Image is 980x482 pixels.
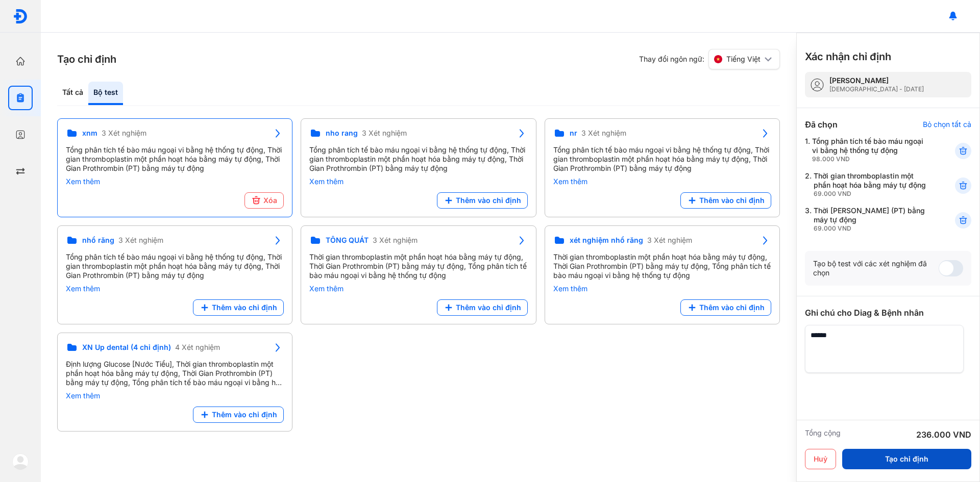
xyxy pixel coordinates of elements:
span: Thêm vào chỉ định [456,196,521,205]
span: 3 Xét nghiệm [373,236,418,245]
div: Xem thêm [309,284,527,293]
span: xnm [82,129,97,138]
div: 69.000 VND [814,224,930,233]
span: Thêm vào chỉ định [699,196,765,205]
div: Xem thêm [66,284,284,293]
div: 98.000 VND [812,155,930,163]
div: Xem thêm [66,391,284,400]
div: Tất cả [57,82,88,105]
div: 1. [805,137,930,163]
button: Thêm vào chỉ định [437,192,528,209]
span: Thêm vào chỉ định [212,410,277,419]
button: Thêm vào chỉ định [680,192,771,209]
div: Xem thêm [309,177,527,186]
span: Thêm vào chỉ định [699,303,765,312]
div: 236.000 VND [916,428,971,441]
img: logo [13,9,28,24]
div: Thời gian thromboplastin một phần hoạt hóa bằng máy tự động, Thời Gian Prothrombin (PT) bằng máy ... [553,252,771,280]
h3: Tạo chỉ định [57,52,116,66]
div: Xem thêm [553,177,771,186]
div: Thời [PERSON_NAME] (PT) bằng máy tự động [814,206,930,233]
div: Bộ test [88,82,123,105]
span: 4 Xét nghiệm [175,343,220,352]
span: Thêm vào chỉ định [212,303,277,312]
div: Tổng phân tích tế bào máu ngoại vi bằng hệ thống tự động, Thời gian thromboplastin một phần hoạt ... [66,145,284,173]
span: 3 Xét nghiệm [581,129,626,138]
button: Huỷ [805,449,836,469]
div: Thời gian thromboplastin một phần hoạt hóa bằng máy tự động, Thời Gian Prothrombin (PT) bằng máy ... [309,252,527,280]
span: Thêm vào chỉ định [456,303,521,312]
div: [PERSON_NAME] [829,76,924,85]
div: Xem thêm [66,177,284,186]
span: TỔNG QUÁT [326,236,369,245]
span: nr [570,129,577,138]
div: Thời gian thromboplastin một phần hoạt hóa bằng máy tự động [814,171,930,198]
span: nho rang [326,129,358,138]
div: Tổng phân tích tế bào máu ngoại vi bằng hệ thống tự động [812,137,930,163]
span: XN Up dental (4 chỉ định) [82,343,171,352]
span: 3 Xét nghiệm [647,236,692,245]
button: Thêm vào chỉ định [680,299,771,316]
button: Thêm vào chỉ định [193,299,284,316]
button: Xóa [244,192,284,209]
h3: Xác nhận chỉ định [805,49,891,64]
span: nhổ răng [82,236,114,245]
div: Thay đổi ngôn ngữ: [639,49,780,69]
div: Tổng cộng [805,428,841,441]
div: Bỏ chọn tất cả [923,120,971,129]
span: 3 Xét nghiệm [362,129,407,138]
div: 3. [805,206,930,233]
div: Định lượng Glucose [Nước Tiểu], Thời gian thromboplastin một phần hoạt hóa bằng máy tự động, Thời... [66,360,284,387]
div: Ghi chú cho Diag & Bệnh nhân [805,307,971,319]
span: Xóa [263,196,277,205]
span: 3 Xét nghiệm [118,236,163,245]
div: Tạo bộ test với các xét nghiệm đã chọn [813,259,939,277]
span: xét nghiệm nhổ răng [570,236,643,245]
span: 3 Xét nghiệm [102,129,146,138]
div: 69.000 VND [814,190,930,198]
button: Thêm vào chỉ định [193,407,284,423]
div: [DEMOGRAPHIC_DATA] - [DATE] [829,85,924,93]
img: logo [12,453,29,470]
div: Tổng phân tích tế bào máu ngoại vi bằng hệ thống tự động, Thời gian thromboplastin một phần hoạt ... [309,145,527,173]
button: Thêm vào chỉ định [437,299,528,316]
span: Tiếng Việt [726,55,761,64]
div: Đã chọn [805,118,838,131]
div: Tổng phân tích tế bào máu ngoại vi bằng hệ thống tự động, Thời gian thromboplastin một phần hoạt ... [66,252,284,280]
div: 2. [805,171,930,198]
div: Xem thêm [553,284,771,293]
button: Tạo chỉ định [842,449,971,469]
div: Tổng phân tích tế bào máu ngoại vi bằng hệ thống tự động, Thời gian thromboplastin một phần hoạt ... [553,145,771,173]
